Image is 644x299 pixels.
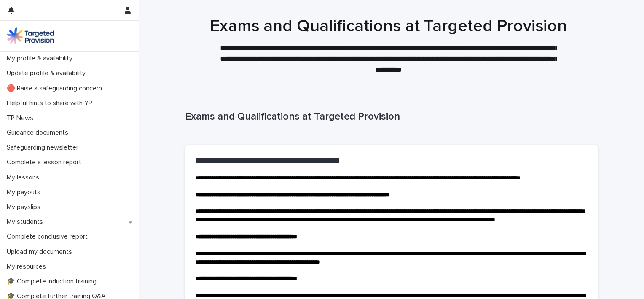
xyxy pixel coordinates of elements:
p: Safeguarding newsletter [3,144,85,152]
p: My payouts [3,188,47,196]
p: Upload my documents [3,248,79,256]
p: My profile & availability [3,54,79,63]
p: My students [3,218,50,226]
h1: Exams and Qualifications at Targeted Provision [182,16,595,36]
p: Complete conclusive report [3,233,94,241]
p: 🎓 Complete induction training [3,277,103,285]
img: M5nRWzHhSzIhMunXDL62 [7,27,54,44]
p: Complete a lesson report [3,158,88,166]
p: Helpful hints to share with YP [3,99,99,107]
p: Update profile & availability [3,69,92,77]
p: My resources [3,263,53,271]
p: Exams and Qualifications at Targeted Provision [185,111,595,123]
p: Guidance documents [3,129,75,137]
p: My lessons [3,174,46,182]
p: 🔴 Raise a safeguarding concern [3,84,109,92]
p: My payslips [3,203,47,211]
p: TP News [3,114,40,122]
